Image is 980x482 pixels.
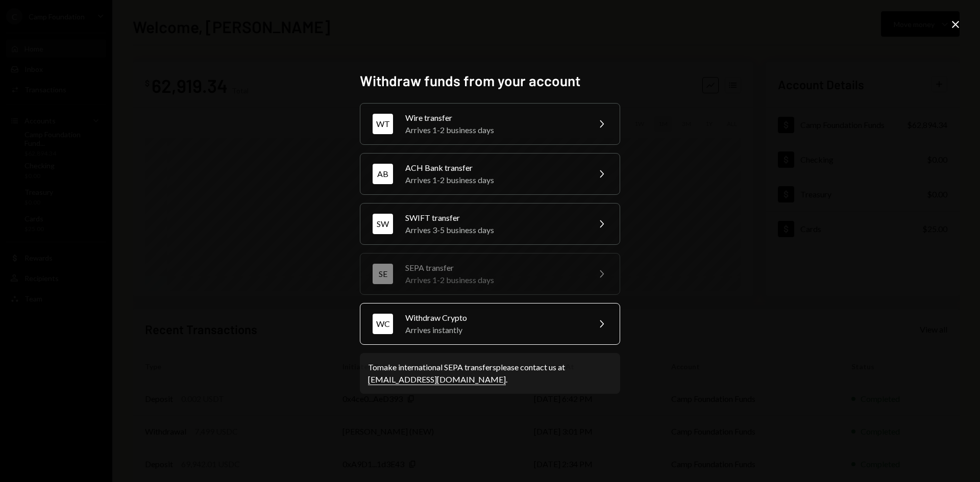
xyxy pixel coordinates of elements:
[360,153,620,195] button: ABACH Bank transferArrives 1-2 business days
[368,374,506,385] a: [EMAIL_ADDRESS][DOMAIN_NAME]
[360,71,620,91] h2: Withdraw funds from your account
[373,264,393,284] div: SE
[405,262,583,274] div: SEPA transfer
[373,164,393,184] div: AB
[360,103,620,145] button: WTWire transferArrives 1-2 business days
[405,324,583,336] div: Arrives instantly
[368,361,612,386] div: To make international SEPA transfers please contact us at .
[360,303,620,345] button: WCWithdraw CryptoArrives instantly
[405,162,583,174] div: ACH Bank transfer
[373,214,393,234] div: SW
[360,203,620,245] button: SWSWIFT transferArrives 3-5 business days
[405,274,583,286] div: Arrives 1-2 business days
[373,114,393,134] div: WT
[360,253,620,295] button: SESEPA transferArrives 1-2 business days
[373,314,393,334] div: WC
[405,124,583,136] div: Arrives 1-2 business days
[405,212,583,224] div: SWIFT transfer
[405,224,583,236] div: Arrives 3-5 business days
[405,174,583,186] div: Arrives 1-2 business days
[405,112,583,124] div: Wire transfer
[405,312,583,324] div: Withdraw Crypto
